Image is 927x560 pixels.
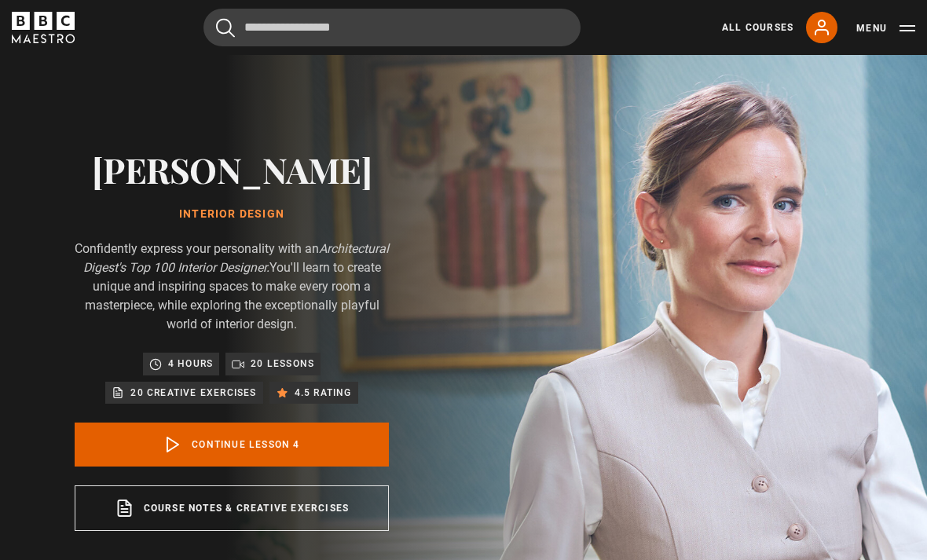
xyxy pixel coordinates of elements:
[203,9,581,46] input: Search
[75,208,389,221] h1: Interior Design
[130,385,256,401] p: 20 creative exercises
[856,20,915,36] button: Toggle navigation
[251,356,314,372] p: 20 lessons
[168,356,213,372] p: 4 hours
[12,12,75,43] svg: BBC Maestro
[295,385,352,401] p: 4.5 rating
[75,240,389,334] p: Confidently express your personality with an You'll learn to create unique and inspiring spaces t...
[75,485,389,531] a: Course notes & creative exercises
[75,423,389,467] a: Continue lesson 4
[216,18,235,38] button: Submit the search query
[75,149,389,189] h2: [PERSON_NAME]
[722,20,793,35] a: All Courses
